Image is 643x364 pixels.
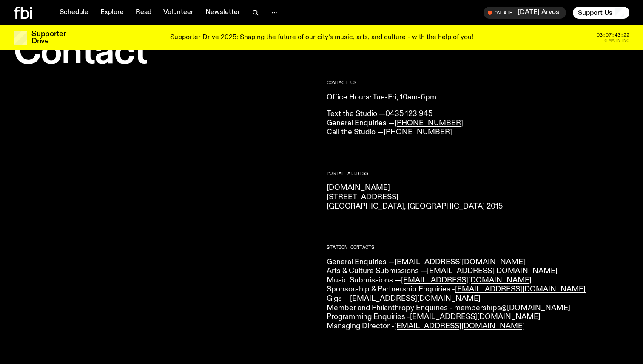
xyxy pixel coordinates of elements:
h2: Station Contacts [327,245,629,250]
h3: Supporter Drive [31,31,65,45]
a: Newsletter [200,7,245,19]
a: @[DOMAIN_NAME] [501,304,570,312]
p: [DOMAIN_NAME] [STREET_ADDRESS] [GEOGRAPHIC_DATA], [GEOGRAPHIC_DATA] 2015 [327,183,629,211]
span: 03:07:43:22 [597,33,629,37]
p: Supporter Drive 2025: Shaping the future of our city’s music, arts, and culture - with the help o... [170,34,473,42]
a: [EMAIL_ADDRESS][DOMAIN_NAME] [410,313,541,321]
h2: CONTACT US [327,80,629,85]
p: Text the Studio — General Enquiries — Call the Studio — [327,110,629,137]
button: Support Us [573,7,629,19]
a: Volunteer [158,7,199,19]
a: [PHONE_NUMBER] [384,128,452,136]
a: Schedule [54,7,94,19]
span: Support Us [578,9,612,17]
a: [EMAIL_ADDRESS][DOMAIN_NAME] [401,277,532,284]
p: General Enquiries — Arts & Culture Submissions — Music Submissions — Sponsorship & Partnership En... [327,258,629,331]
a: [EMAIL_ADDRESS][DOMAIN_NAME] [395,258,525,266]
span: Remaining [603,38,629,43]
button: On Air[DATE] Arvos [484,7,566,19]
h2: Postal Address [327,171,629,176]
p: Office Hours: Tue-Fri, 10am-6pm [327,93,629,102]
a: [EMAIL_ADDRESS][DOMAIN_NAME] [350,295,481,302]
a: Read [131,7,156,19]
a: [EMAIL_ADDRESS][DOMAIN_NAME] [394,322,525,330]
a: 0435 123 945 [385,110,432,118]
a: [PHONE_NUMBER] [395,119,463,127]
a: [EMAIL_ADDRESS][DOMAIN_NAME] [427,267,558,275]
a: [EMAIL_ADDRESS][DOMAIN_NAME] [455,285,586,293]
h1: Contact [14,36,316,70]
a: Explore [95,7,129,19]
